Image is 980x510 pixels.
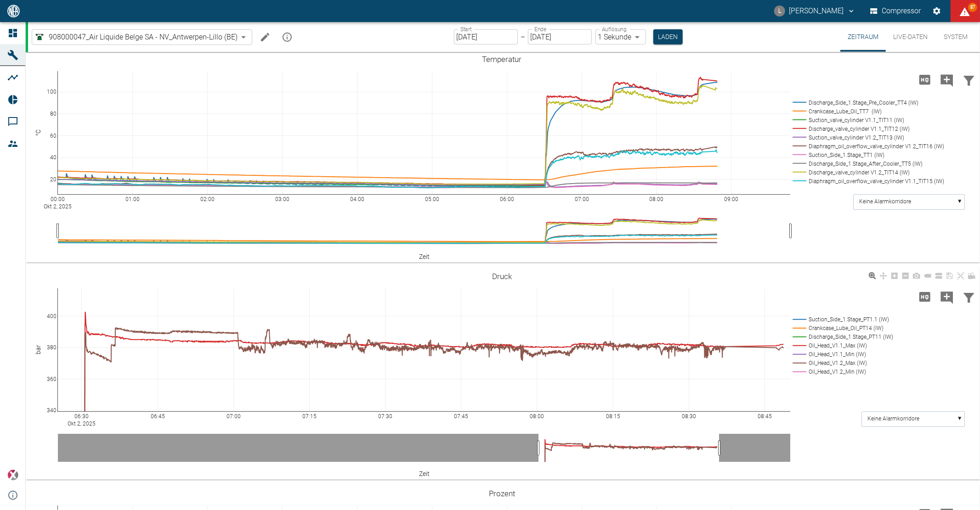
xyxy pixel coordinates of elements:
button: Daten filtern [958,285,980,309]
text: Keine Alarmkorridore [867,416,919,422]
img: logo [6,5,21,17]
a: 908000047_Air Liquide Belge SA - NV_Antwerpen-Lillo (BE) [34,32,238,43]
button: Einstellungen [929,3,945,19]
img: Xplore Logo [7,470,18,481]
button: mission info [278,28,296,46]
input: DD.MM.YYYY [454,29,518,45]
button: Kommentar hinzufügen [936,68,958,92]
input: DD.MM.YYYY [528,29,592,45]
button: System [935,22,976,52]
button: Live-Daten [886,22,935,52]
label: Auflösung [602,25,627,33]
span: Hohe Auflösung [914,292,936,301]
span: Hohe Auflösung [914,75,936,84]
div: L [774,6,785,17]
div: 1 Sekunde [595,29,646,45]
text: Diaphragm_oil_overflow_valve_cylinder V1.2_TIT16 (IW) [809,143,944,150]
span: 908000047_Air Liquide Belge SA - NV_Antwerpen-Lillo (BE) [49,32,238,42]
button: Zeitraum [840,22,886,52]
text: Diaphragm_oil_overflow_valve_cylinder V1.1_TIT15 (IW) [809,178,944,185]
label: Ende [534,25,546,33]
label: Start [460,25,472,33]
button: luca.corigliano@neuman-esser.com [773,3,857,19]
span: 87 [968,3,977,12]
button: Laden [653,29,683,45]
button: Compressor [868,3,923,19]
button: Kommentar hinzufügen [936,285,958,309]
text: Keine Alarmkorridore [859,199,911,205]
p: – [521,32,525,42]
button: Daten filtern [958,68,980,92]
button: Machine bearbeiten [256,28,274,46]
